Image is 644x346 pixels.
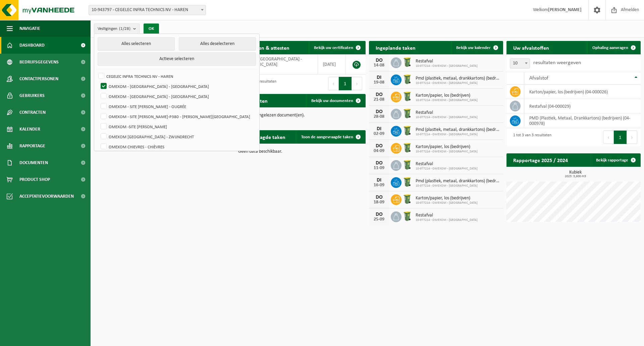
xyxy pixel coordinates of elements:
label: OMEXOM - SITE [PERSON_NAME]-P380 - [PERSON_NAME][GEOGRAPHIC_DATA] [99,111,256,121]
div: DO [372,92,386,97]
img: WB-0240-HPE-GN-50 [401,142,413,153]
button: 1 [339,77,352,90]
label: resultaten weergeven [533,60,581,65]
span: Karton/papier, los (bedrijven) [416,144,478,150]
div: DO [372,109,386,114]
label: OMEXOM [GEOGRAPHIC_DATA] - ZWIJNDRECHT [99,132,256,142]
span: 10-977214 - OMEXOM - [GEOGRAPHIC_DATA] [416,81,500,85]
button: Vestigingen(1/28) [94,23,140,34]
a: Bekijk uw documenten [306,94,365,107]
div: DO [372,58,386,63]
span: Dashboard [19,37,45,54]
div: 21-08 [372,97,386,102]
span: 10-943797 - CEGELEC INFRA TECHNICS NV - HAREN [89,5,206,15]
span: Kalender [19,121,40,138]
span: Acceptatievoorwaarden [19,188,74,205]
div: DI [372,75,386,80]
div: DI [372,126,386,132]
label: OMEXOM - SITE [PERSON_NAME] - OUGRÉE [99,101,256,111]
span: Karton/papier, los (bedrijven) [416,93,478,98]
button: Alles selecteren [98,37,175,51]
img: WB-0240-HPE-GN-50 [401,125,413,136]
h2: Ingeplande taken [369,41,422,54]
span: 10-977214 - OMEXOM - [GEOGRAPHIC_DATA] [416,133,500,137]
h2: Rapportage 2025 / 2024 [506,153,575,166]
td: restafval (04-000029) [524,99,641,113]
span: 10-977214 - OMEXOM - [GEOGRAPHIC_DATA] [416,184,500,188]
td: [DATE] [318,54,346,75]
span: Bekijk uw kalender [456,46,491,50]
img: WB-0240-HPE-GN-50 [401,56,413,68]
div: DI [372,178,386,183]
span: VLA901514 [236,67,313,73]
img: WB-0240-HPE-GN-50 [401,210,413,222]
span: Product Shop [19,171,50,188]
div: DO [372,143,386,149]
span: 10-977214 - OMEXOM - [GEOGRAPHIC_DATA] [416,98,478,102]
span: 10 [510,58,530,68]
span: 2025: 3,600 m3 [510,175,641,178]
div: 11-09 [372,166,386,170]
div: 25-09 [372,217,386,222]
span: Afvalstof [529,76,548,81]
span: 10-977214 - OMEXOM - [GEOGRAPHIC_DATA] [416,64,478,68]
img: WB-0240-HPE-GN-50 [401,91,413,102]
button: Previous [603,131,614,144]
div: 19-08 [372,80,386,85]
td: karton/papier, los (bedrijven) (04-000026) [524,85,641,99]
span: Contracten [19,104,46,121]
button: Previous [328,77,339,90]
span: 10-977214 - OMEXOM - [GEOGRAPHIC_DATA] [416,150,478,154]
div: 16-09 [372,183,386,188]
a: Bekijk uw certificaten [309,41,365,54]
span: 10 [510,59,530,68]
div: DO [372,212,386,217]
span: Restafval [416,161,478,167]
span: Toon de aangevraagde taken [301,135,353,139]
label: OMEXOM - [GEOGRAPHIC_DATA] - [GEOGRAPHIC_DATA] [99,91,256,101]
span: Bekijk uw documenten [311,99,353,103]
strong: [PERSON_NAME] [548,7,582,12]
td: PMD (Plastiek, Metaal, Drankkartons) (bedrijven) (04-000978) [524,113,641,128]
span: 10-977214 - OMEXOM - [GEOGRAPHIC_DATA] [416,218,478,222]
span: Gebruikers [19,87,45,104]
span: Pmd (plastiek, metaal, drankkartons) (bedrijven) [416,179,500,184]
span: Navigatie [19,20,40,37]
button: Alles deselecteren [179,37,256,51]
a: Toon de aangevraagde taken [296,130,365,144]
img: WB-0240-HPE-GN-50 [401,193,413,205]
div: DO [372,195,386,200]
span: Documenten [19,154,48,171]
span: Pmd (plastiek, metaal, drankkartons) (bedrijven) [416,127,500,133]
div: 28-08 [372,114,386,119]
div: DO [372,160,386,166]
img: WB-0240-HPE-GN-50 [401,108,413,119]
div: 14-08 [372,63,386,68]
span: Rapportage [19,138,45,154]
label: CEGELEC INFRA TECHNICS NV - HAREN [97,71,255,81]
h2: Uw afvalstoffen [506,41,556,54]
span: OMEXOM - [GEOGRAPHIC_DATA] - [GEOGRAPHIC_DATA] [236,57,302,67]
span: Contactpersonen [19,70,58,87]
span: Restafval [416,59,478,64]
div: 18-09 [372,200,386,205]
button: Next [352,77,362,90]
div: 02-09 [372,132,386,136]
span: 10-977214 - OMEXOM - [GEOGRAPHIC_DATA] [416,167,478,171]
h3: Kubiek [510,170,641,178]
img: WB-0240-HPE-GN-50 [401,73,413,85]
span: Bedrijfsgegevens [19,54,59,70]
a: Ophaling aanvragen [587,41,640,54]
span: Pmd (plastiek, metaal, drankkartons) (bedrijven) [416,76,500,81]
span: Bekijk uw certificaten [314,46,353,50]
label: OMEXOM -SITE [PERSON_NAME] [99,121,256,132]
span: Restafval [416,110,478,115]
span: Ophaling aanvragen [592,46,628,50]
a: Bekijk uw kalender [451,41,502,54]
label: OMEXOM - [GEOGRAPHIC_DATA] - [GEOGRAPHIC_DATA] [99,81,256,91]
span: 10-977214 - OMEXOM - [GEOGRAPHIC_DATA] [416,115,478,119]
span: Restafval [416,213,478,218]
img: WB-0240-HPE-GN-50 [401,176,413,188]
h2: Certificaten & attesten [231,41,296,54]
span: 10-977214 - OMEXOM - [GEOGRAPHIC_DATA] [416,201,478,205]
